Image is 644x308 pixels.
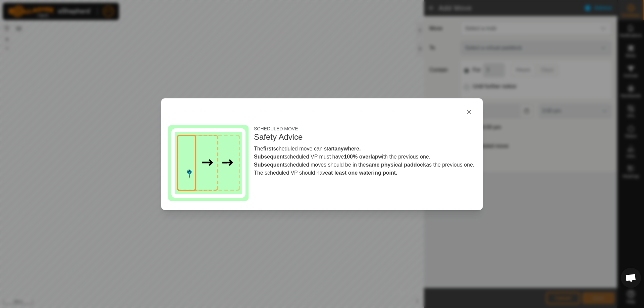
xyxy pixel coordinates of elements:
[334,145,361,151] strong: anywhere.
[254,169,476,177] li: The scheduled VP should have
[254,125,476,132] div: SCHEDULED MOVE
[344,153,378,159] strong: 100% overlap
[254,152,476,161] li: scheduled VP must have with the previous one.
[254,153,285,159] strong: Subsequent
[254,161,476,169] li: scheduled moves should be in the as the previous one.
[254,132,476,142] h4: Safety Advice
[168,125,249,201] img: Schedule VP Rule
[254,162,285,167] strong: Subsequent
[621,268,641,288] div: Open chat
[254,144,476,152] li: The scheduled move can start
[366,162,426,167] strong: same physical paddock
[263,145,273,151] strong: first
[328,170,397,175] strong: at least one watering point.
